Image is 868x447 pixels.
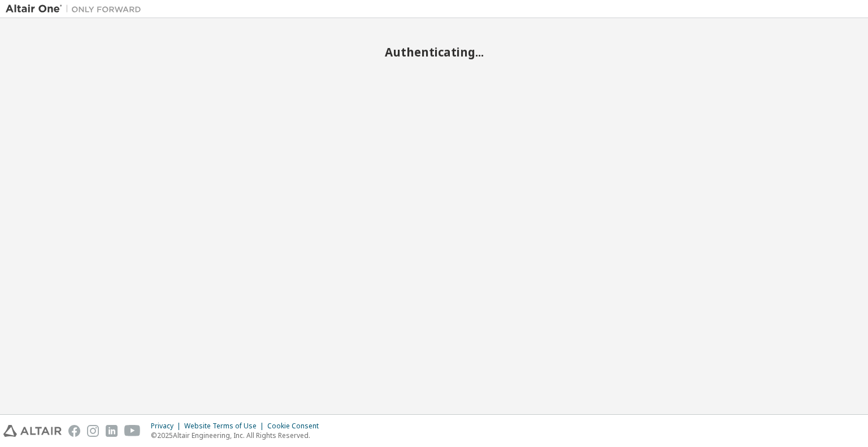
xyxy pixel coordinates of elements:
[267,422,325,431] div: Cookie Consent
[68,425,80,437] img: facebook.svg
[3,425,62,437] img: altair_logo.svg
[87,425,99,437] img: instagram.svg
[106,425,118,437] img: linkedin.svg
[184,422,267,431] div: Website Terms of Use
[151,422,184,431] div: Privacy
[6,3,147,15] img: Altair One
[124,425,141,437] img: youtube.svg
[151,431,325,440] p: © 2025 Altair Engineering, Inc. All Rights Reserved.
[6,45,862,59] h2: Authenticating...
